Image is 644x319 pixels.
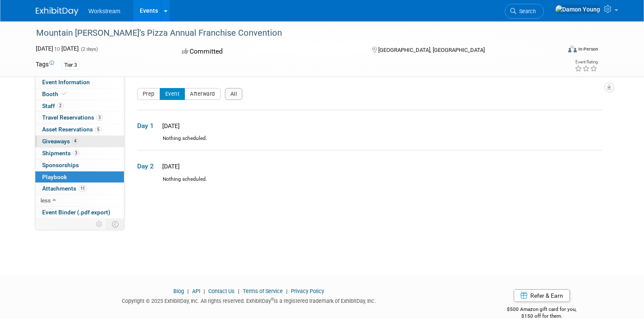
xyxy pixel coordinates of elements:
[184,88,221,100] button: Afterward
[284,288,290,294] span: |
[236,288,241,294] span: |
[35,171,124,183] a: Playbook
[95,126,101,133] span: 5
[160,163,180,170] span: [DATE]
[42,79,90,85] span: Event Information
[42,91,68,97] span: Booth
[208,288,235,294] a: Contact Us
[35,100,124,112] a: Staff2
[225,88,243,100] button: All
[42,150,79,157] span: Shipments
[80,46,98,52] span: (2 days)
[106,219,124,230] td: Toggle Event Tabs
[35,124,124,135] a: Asset Reservations5
[36,7,78,16] img: ExhibitDay
[42,114,103,121] span: Travel Reservations
[201,288,207,294] span: |
[62,91,66,96] i: Booth reservation complete
[271,297,274,302] sup: ®
[78,185,87,192] span: 11
[35,88,124,100] a: Booth
[578,46,598,52] div: In-Person
[57,103,63,109] span: 2
[42,162,79,168] span: Sponsorships
[192,288,200,294] a: API
[35,159,124,171] a: Sponsorships
[243,288,283,294] a: Terms of Service
[137,176,602,191] div: Nothing scheduled.
[505,4,544,19] a: Search
[35,207,124,218] a: Event Binder (.pdf export)
[515,44,598,57] div: Event Format
[185,288,191,294] span: |
[42,126,101,133] span: Asset Reservations
[173,288,184,294] a: Blog
[35,148,124,159] a: Shipments3
[160,122,180,129] span: [DATE]
[137,121,158,131] span: Day 1
[62,61,80,70] div: Tier 3
[35,136,124,147] a: Giveaways4
[555,5,601,14] img: Damon Young
[137,135,602,150] div: Nothing scheduled.
[36,295,462,305] div: Copyright © 2025 ExhibitDay, Inc. All rights reserved. ExhibitDay is a registered trademark of Ex...
[42,174,67,180] span: Playbook
[575,60,598,64] div: Event Rating
[36,45,79,52] span: [DATE] [DATE]
[35,195,124,206] a: less
[514,289,570,302] a: Refer & Earn
[53,45,61,52] span: to
[36,60,54,70] td: Tags
[35,183,124,194] a: Attachments11
[137,162,158,171] span: Day 2
[291,288,324,294] a: Privacy Policy
[96,114,103,121] span: 3
[89,8,121,14] span: Workstream
[73,150,79,156] span: 3
[42,103,63,109] span: Staff
[378,47,485,53] span: [GEOGRAPHIC_DATA], [GEOGRAPHIC_DATA]
[179,44,358,59] div: Committed
[42,209,110,216] span: Event Binder (.pdf export)
[137,88,160,100] button: Prep
[42,185,87,192] span: Attachments
[160,88,185,100] button: Event
[516,8,536,14] span: Search
[568,46,577,52] img: Format-Inperson.png
[40,197,51,204] span: less
[35,112,124,123] a: Travel Reservations3
[42,138,78,145] span: Giveaways
[92,219,107,230] td: Personalize Event Tab Strip
[35,77,124,88] a: Event Information
[33,26,550,41] div: Mountain [PERSON_NAME]’s Pizza Annual Franchise Convention
[72,138,78,144] span: 4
